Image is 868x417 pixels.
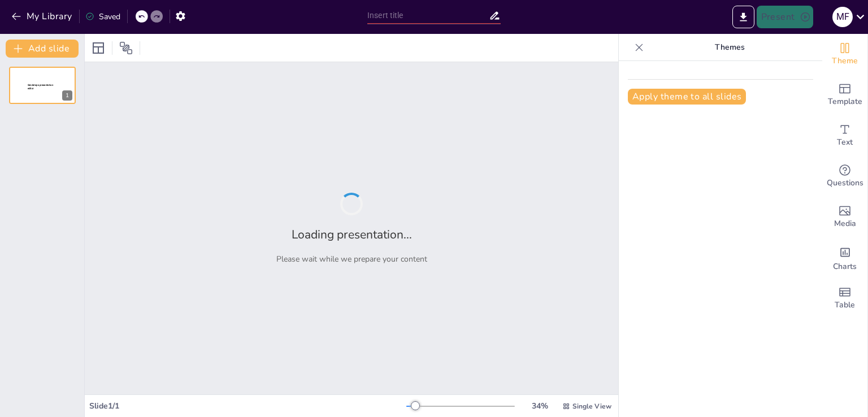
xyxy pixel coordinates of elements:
button: My Library [8,7,77,25]
div: Add charts and graphs [822,237,867,278]
div: M F [832,7,853,27]
span: Charts [833,260,857,273]
div: 34 % [526,401,553,411]
span: Single View [572,402,611,411]
span: Table [835,299,855,311]
span: Template [828,95,862,108]
div: Slide 1 / 1 [89,401,406,411]
span: Text [837,136,853,149]
input: Insert title [367,7,489,24]
span: Questions [827,177,863,189]
div: Layout [89,39,107,57]
span: Media [834,218,856,230]
div: 1 [62,90,72,101]
button: Present [757,6,813,28]
p: Please wait while we prepare your content [276,254,427,264]
button: Add slide [6,40,79,58]
div: Add text boxes [822,115,867,156]
div: Get real-time input from your audience [822,156,867,197]
div: Add images, graphics, shapes or video [822,197,867,237]
h2: Loading presentation... [292,227,412,242]
button: M F [832,6,853,28]
div: Saved [85,11,120,22]
span: Position [119,41,133,55]
div: 1 [9,67,76,104]
div: Add ready made slides [822,75,867,115]
p: Themes [648,34,811,61]
span: Sendsteps presentation editor [28,84,53,90]
button: Export to PowerPoint [732,6,754,28]
div: Change the overall theme [822,34,867,75]
button: Apply theme to all slides [628,89,746,105]
div: Add a table [822,278,867,319]
span: Theme [832,55,858,67]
